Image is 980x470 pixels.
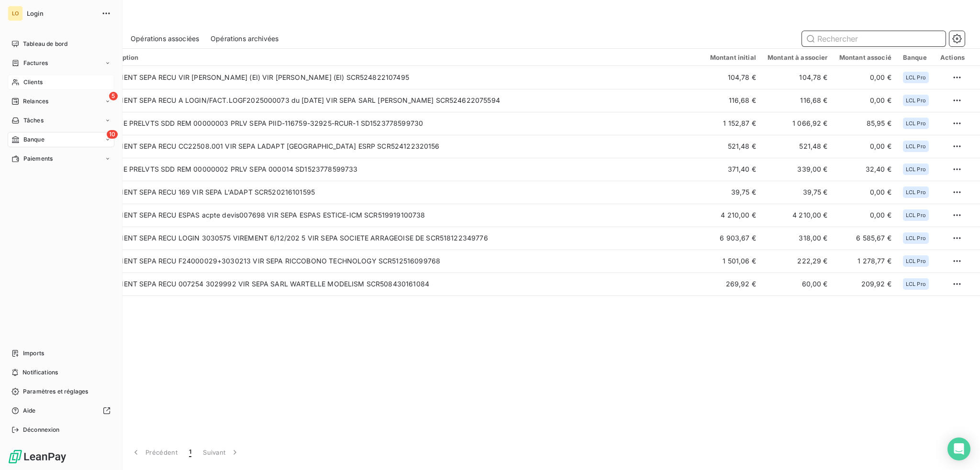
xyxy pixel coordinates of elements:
[906,189,926,195] span: LCL Pro
[102,54,699,61] div: Description
[906,258,926,264] span: LCL Pro
[762,227,834,250] td: 318,00 €
[762,273,834,295] td: 60,00 €
[704,158,762,181] td: 371,40 €
[97,66,704,89] td: VIREMENT SEPA RECU VIR [PERSON_NAME] (EI) VIR [PERSON_NAME] (EI) SCR524822107495
[704,135,762,158] td: 521,48 €
[704,273,762,295] td: 269,92 €
[834,89,897,112] td: 0,00 €
[762,204,834,227] td: 4 210,00 €
[97,112,704,135] td: REMISE PRELVTS SDD REM 00000003 PRLV SEPA PIID-116759-32925-RCUR-1 SD1523778599730
[906,120,926,126] span: LCL Pro
[762,66,834,89] td: 104,78 €
[211,34,278,44] span: Opérations archivées
[23,40,67,48] span: Tableau de bord
[97,250,704,273] td: VIREMENT SEPA RECU F24000029+3030213 VIR SEPA RICCOBONO TECHNOLOGY SCR512516099768
[906,98,926,103] span: LCL Pro
[762,158,834,181] td: 339,00 €
[23,135,45,144] span: Banque
[704,181,762,204] td: 39,75 €
[27,10,96,17] span: Login
[97,158,704,181] td: REMISE PRELVTS SDD REM 00000002 PRLV SEPA 000014 SD1523778599733
[23,349,44,358] span: Imports
[834,158,897,181] td: 32,40 €
[906,281,926,287] span: LCL Pro
[834,227,897,250] td: 6 585,67 €
[704,112,762,135] td: 1 152,87 €
[23,406,36,415] span: Aide
[762,181,834,204] td: 39,75 €
[131,34,199,44] span: Opérations associées
[125,442,183,462] button: Précédent
[704,250,762,273] td: 1 501,06 €
[183,442,197,462] button: 1
[834,273,897,295] td: 209,92 €
[940,54,965,61] div: Actions
[762,135,834,158] td: 521,48 €
[834,112,897,135] td: 85,95 €
[22,368,58,377] span: Notifications
[762,89,834,112] td: 116,68 €
[704,227,762,250] td: 6 903,67 €
[197,442,245,462] button: Suivant
[947,437,970,460] div: Open Intercom Messenger
[8,449,67,464] img: Logo LeanPay
[906,75,926,80] span: LCL Pro
[8,403,114,418] a: Aide
[23,387,88,396] span: Paramètres et réglages
[762,112,834,135] td: 1 066,92 €
[189,448,191,457] span: 1
[23,154,53,163] span: Paiements
[23,426,60,434] span: Déconnexion
[23,59,48,67] span: Factures
[834,250,897,273] td: 1 278,77 €
[704,66,762,89] td: 104,78 €
[97,135,704,158] td: VIREMENT SEPA RECU CC22508.001 VIR SEPA LADAPT [GEOGRAPHIC_DATA] ESRP SCR524122320156
[23,116,44,125] span: Tâches
[97,273,704,295] td: VIREMENT SEPA RECU 007254 3029992 VIR SEPA SARL WARTELLE MODELISM SCR508430161084
[834,204,897,227] td: 0,00 €
[906,235,926,241] span: LCL Pro
[906,212,926,218] span: LCL Pro
[834,181,897,204] td: 0,00 €
[906,166,926,172] span: LCL Pro
[97,89,704,112] td: VIREMENT SEPA RECU A LOGIN/FACT.LOGF2025000073 du [DATE] VIR SEPA SARL [PERSON_NAME] SCR524622075594
[97,204,704,227] td: VIREMENT SEPA RECU ESPAS acpte devis007698 VIR SEPA ESPAS ESTICE-ICM SCR519919100738
[109,92,118,100] span: 5
[906,143,926,149] span: LCL Pro
[107,130,118,139] span: 10
[834,135,897,158] td: 0,00 €
[762,250,834,273] td: 222,29 €
[23,97,48,106] span: Relances
[23,78,43,87] span: Clients
[97,181,704,204] td: VIREMENT SEPA RECU 169 VIR SEPA L'ADAPT SCR520216101595
[710,54,756,61] div: Montant initial
[768,54,828,61] div: Montant à associer
[8,6,23,21] div: LO
[97,227,704,250] td: VIREMENT SEPA RECU LOGIN 3030575 VIREMENT 6/12/202 5 VIR SEPA SOCIETE ARRAGEOISE DE SCR518122349776
[839,54,891,61] div: Montant associé
[802,31,946,46] input: Rechercher
[834,66,897,89] td: 0,00 €
[704,204,762,227] td: 4 210,00 €
[903,54,929,61] div: Banque
[704,89,762,112] td: 116,68 €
